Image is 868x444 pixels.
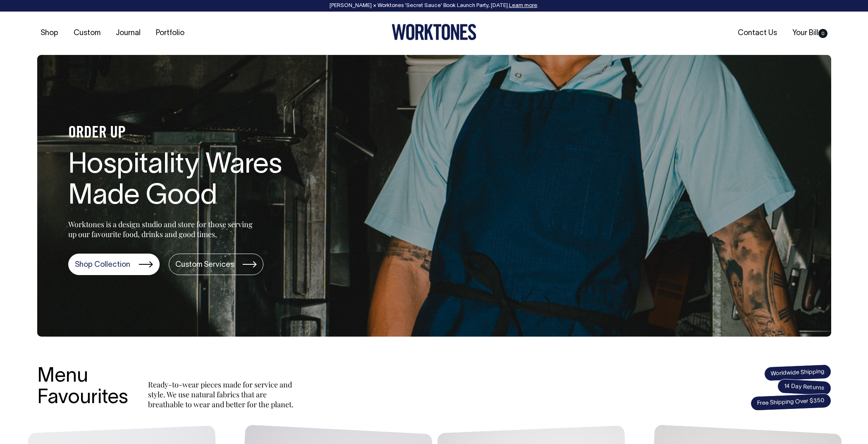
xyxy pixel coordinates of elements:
span: Worldwide Shipping [764,364,831,382]
h1: Hospitality Wares Made Good [68,150,333,212]
p: Worktones is a design studio and store for those serving up our favourite food, drinks and good t... [68,219,256,239]
span: 0 [818,29,827,38]
a: Shop [37,26,62,40]
a: Custom [70,26,104,40]
a: Your Bill0 [789,26,831,40]
a: Learn more [509,3,537,8]
h4: ORDER UP [68,125,333,142]
a: Portfolio [153,26,188,40]
div: [PERSON_NAME] × Worktones ‘Secret Sauce’ Book Launch Party, [DATE]. . [8,3,860,9]
a: Contact Us [734,26,780,40]
h3: Menu Favourites [37,366,128,410]
span: Free Shipping Over $350 [750,393,831,411]
span: 14 Day Returns [777,379,832,396]
p: Ready-to-wear pieces made for service and style. We use natural fabrics that are breathable to we... [148,380,297,409]
a: Journal [112,26,144,40]
a: Shop Collection [68,254,160,275]
a: Custom Services [169,254,263,275]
